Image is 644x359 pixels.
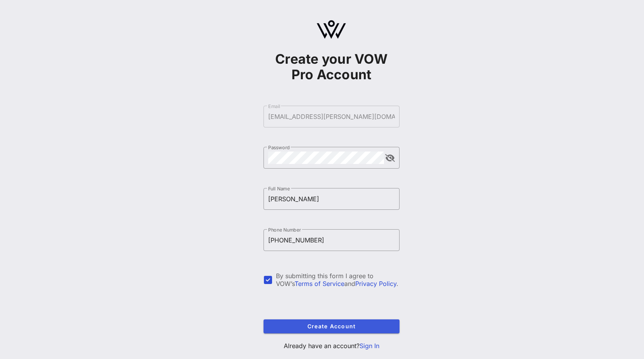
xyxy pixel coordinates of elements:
button: append icon [385,154,395,162]
a: Terms of Service [295,280,344,288]
p: Already have an account? [264,341,400,350]
label: Phone Number [268,227,301,233]
label: Full Name [268,186,290,192]
h1: Create your VOW Pro Account [264,51,400,82]
label: Email [268,103,280,109]
span: Create Account [270,323,393,329]
a: Sign In [360,342,379,350]
a: Privacy Policy [355,280,396,288]
button: Create Account [264,319,400,333]
label: Password [268,145,290,150]
img: logo.svg [317,20,346,39]
div: By submitting this form I agree to VOW’s and . [276,272,400,288]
